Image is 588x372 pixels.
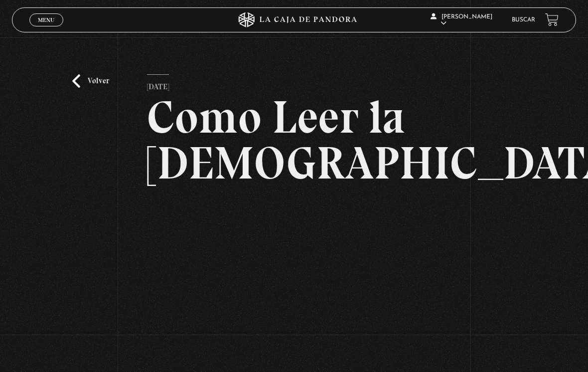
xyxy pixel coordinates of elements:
[431,14,492,26] span: [PERSON_NAME]
[72,74,109,88] a: Volver
[35,25,58,32] span: Cerrar
[545,13,559,26] a: View your shopping cart
[147,74,169,94] p: [DATE]
[512,17,535,23] a: Buscar
[147,201,441,366] iframe: Dailymotion video player – Como Leer la Biblia
[147,94,441,186] h2: Como Leer la [DEMOGRAPHIC_DATA]
[38,17,54,23] span: Menu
